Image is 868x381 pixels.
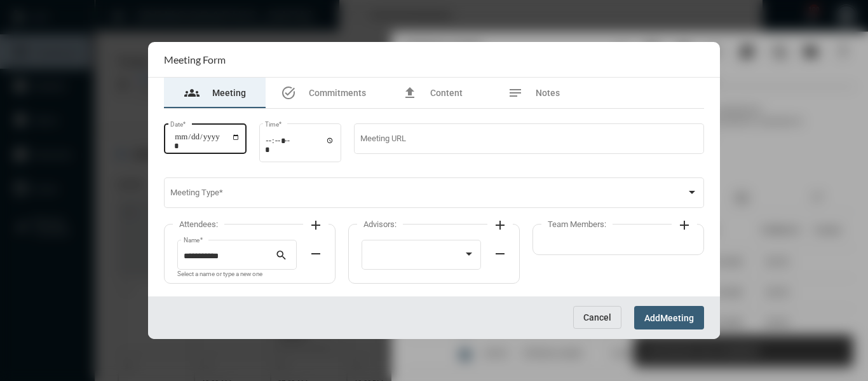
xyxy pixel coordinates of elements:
[402,85,417,100] mat-icon: file_upload
[357,219,403,229] label: Advisors:
[492,218,508,233] mat-icon: add
[308,218,323,233] mat-icon: add
[275,249,290,264] mat-icon: search
[541,219,613,229] label: Team Members:
[164,53,226,66] h2: Meeting Form
[173,219,224,229] label: Attendees:
[430,88,463,98] span: Content
[177,271,262,278] mat-hint: Select a name or type a new one
[308,246,323,261] mat-icon: remove
[644,313,660,323] span: Add
[536,88,560,98] span: Notes
[573,306,621,329] button: Cancel
[184,85,200,100] mat-icon: groups
[309,88,366,98] span: Commitments
[660,313,694,323] span: Meeting
[634,306,704,329] button: AddMeeting
[281,85,296,100] mat-icon: task_alt
[212,88,246,98] span: Meeting
[492,246,508,261] mat-icon: remove
[583,312,611,322] span: Cancel
[508,85,523,100] mat-icon: notes
[677,218,692,233] mat-icon: add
